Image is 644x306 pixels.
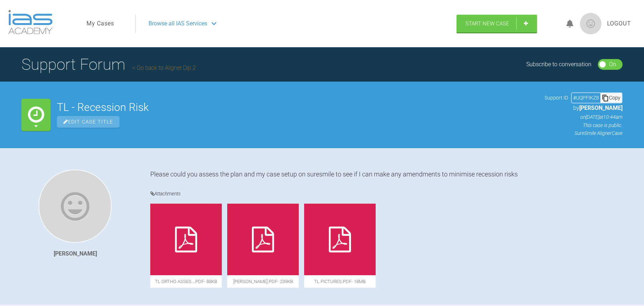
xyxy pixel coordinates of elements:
[227,275,299,288] span: [PERSON_NAME].pdf - 239KB
[57,102,538,113] h2: TL - Recession Risk
[21,52,196,77] h1: Support Forum
[607,19,631,28] a: Logout
[600,93,622,102] div: Copy
[150,275,222,288] span: TL Ortho Asses….pdf - 88KB
[57,116,119,128] span: Edit Case Title
[8,10,53,34] img: logo-light.3e3ef733.png
[150,189,623,198] h4: Attachments
[457,15,537,33] a: Start New Case
[545,113,623,121] p: on [DATE] at 10:44am
[545,94,568,102] span: Support ID
[580,13,601,34] img: profile.png
[545,103,623,113] p: by
[545,121,623,129] p: This case is public.
[465,20,509,27] span: Start New Case
[609,60,616,69] div: On
[132,64,196,71] a: Go back to Aligner Dip 2
[526,60,591,69] div: Subscribe to conversation
[304,275,376,288] span: TL Pictures.pdf - 18MB
[54,249,97,258] div: [PERSON_NAME]
[148,19,207,28] span: Browse all IAS Services
[572,94,600,102] div: # UQPFIKZ8
[39,170,112,243] img: Davinderjit Singh
[545,129,623,137] p: SureSmile Aligner Case
[579,105,623,111] span: [PERSON_NAME]
[150,170,623,179] div: Please could you assess the plan and my case setup on suresmile to see if I can make any amendmen...
[87,19,114,28] a: My Cases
